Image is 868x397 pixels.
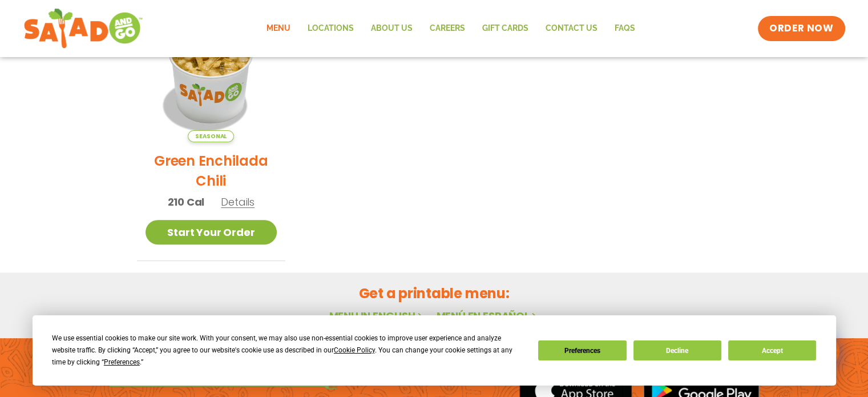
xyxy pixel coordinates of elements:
[146,10,277,142] img: Product photo for Green Enchilada Chili
[221,195,255,209] span: Details
[421,15,474,42] a: Careers
[109,383,337,389] img: fork
[258,15,299,42] a: Menu
[329,308,425,323] a: Menu in English
[137,283,732,303] h2: Get a printable menu:
[23,6,144,51] img: new-SAG-logo-768×292
[52,332,524,368] div: We use essential cookies to make our site work. With your consent, we may also use non-essential ...
[258,15,644,42] nav: Menu
[299,15,362,42] a: Locations
[474,15,537,42] a: GIFT CARDS
[436,308,539,323] a: Menú en español
[168,194,205,210] span: 210 Cal
[728,340,816,360] button: Accept
[538,340,626,360] button: Preferences
[146,151,277,191] h2: Green Enchilada Chili
[104,358,140,366] span: Preferences
[334,346,375,354] span: Cookie Policy
[362,15,421,42] a: About Us
[633,340,721,360] button: Decline
[33,315,836,386] div: Cookie Consent Prompt
[769,22,833,35] span: ORDER NOW
[188,130,234,142] span: Seasonal
[146,220,277,244] a: Start Your Order
[606,15,644,42] a: FAQs
[758,16,845,41] a: ORDER NOW
[537,15,606,42] a: Contact Us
